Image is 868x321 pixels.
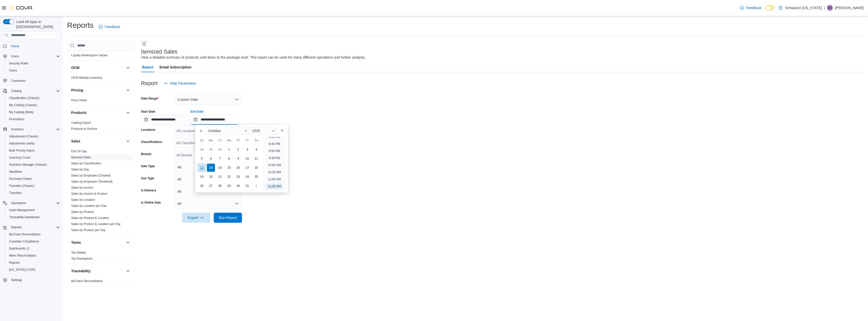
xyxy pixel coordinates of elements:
label: Is Delivery [141,188,156,192]
span: Security Roles [9,61,29,65]
button: Users [1,53,62,60]
a: Sales by Product & Location per Day [71,222,121,226]
a: Sales by Employee (Tendered) [71,180,113,183]
span: Purchase Orders [7,176,60,182]
a: Canadian Compliance [7,238,41,244]
span: [US_STATE] CCRS [9,268,35,272]
span: Purchase Orders [9,177,32,181]
button: [US_STATE] CCRS [5,266,62,273]
label: Is Online Sale [141,201,161,205]
a: [US_STATE] CCRS [7,267,37,273]
a: My Catalog (Beta) [7,109,36,115]
li: 9:00 PM [267,148,282,154]
span: Sales by Product [71,210,94,214]
input: Dark Mode [765,5,776,11]
span: Sales by Product per Day [71,228,105,232]
span: Security Roles [7,60,60,66]
div: View a detailed summary of products sold down to the package level. This report can be used for m... [141,55,366,60]
span: Traceabilty Dashboard [7,214,60,220]
span: Products to Archive [71,127,97,131]
nav: Complex example [3,40,60,297]
a: Sales by Employee (Created) [71,174,111,177]
button: Promotions [5,116,62,123]
button: Bulk Pricing Import [5,147,62,154]
button: All [174,174,242,184]
div: day-31 [243,182,251,190]
h3: OCM [71,65,79,70]
button: Pricing [71,88,124,93]
a: Feedback [97,22,122,32]
button: Security Roles [5,60,62,67]
span: Transfers (Classic) [7,183,60,189]
span: My Catalog (Classic) [9,103,37,107]
span: Cash Management [9,208,35,212]
a: OCM Weekly Inventory [71,76,102,80]
a: Sales by Product & Location [71,216,109,220]
span: Metrc Reconciliation [7,253,60,259]
a: Settings [9,277,24,283]
span: Users [9,53,60,59]
span: Metrc Reconciliation [9,254,36,258]
span: Run Report [219,215,237,220]
a: Adjustments (Classic) [7,133,40,139]
a: Purchase Orders [7,176,34,182]
div: day-22 [225,173,233,181]
span: Sales by Day [71,167,89,171]
a: Transfers (Classic) [7,183,36,189]
div: day-30 [234,182,242,190]
button: Catalog [1,87,62,94]
input: Press the down key to enter a popover containing a calendar. Press the escape key to close the po... [191,115,239,125]
button: Cash Management [5,207,62,214]
button: BioTrack Reconciliation [5,231,62,238]
div: day-18 [252,164,260,172]
label: Sale Type [141,164,155,168]
a: Sales by Invoice & Product [71,192,107,195]
div: day-27 [207,182,215,190]
a: Cash Management [7,207,37,213]
div: day-19 [198,173,206,181]
div: day-26 [198,182,206,190]
div: day-7 [216,155,224,163]
span: Classification (Classic) [7,95,60,101]
a: Manifests [7,169,24,175]
button: Users [9,53,21,59]
span: Reports [7,260,60,266]
div: day-13 [207,164,215,172]
div: Traceability [67,278,135,286]
span: BioTrack Reconciliation [7,231,60,237]
span: Sales by Product & Location [71,216,109,220]
span: October [208,129,221,133]
a: Traceabilty Dashboard [7,214,41,220]
button: Customers [1,77,62,84]
div: day-9 [234,155,242,163]
a: Inventory Count [7,155,33,161]
div: Su [198,136,206,144]
label: Classifications [141,140,162,144]
span: Feedback [746,5,761,10]
button: Adjustments (beta) [5,140,62,147]
span: Sales by Location per Day [71,204,106,208]
a: Dashboards [7,245,31,252]
a: Adjustments (beta) [7,140,37,146]
span: Washington CCRS [7,267,60,273]
button: Transfers [5,189,62,196]
a: Catalog Export [71,121,91,125]
a: Sales by Invoice [71,186,93,189]
span: Catalog [11,89,21,93]
label: Use Type [141,176,154,180]
span: Operations [9,200,60,206]
span: Adjustments (beta) [9,141,35,145]
div: day-8 [225,155,233,163]
h3: Products [71,110,87,115]
span: My Catalog (Beta) [7,109,60,115]
a: Customers [9,78,28,84]
button: Reports [1,224,62,231]
a: Itemized Sales [71,156,91,159]
a: Promotions [7,116,26,122]
h3: Report [141,80,158,86]
button: Products [125,110,131,116]
h3: Taxes [71,240,81,245]
div: Th [234,136,242,144]
span: Settings [11,278,22,282]
div: day-29 [225,182,233,190]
